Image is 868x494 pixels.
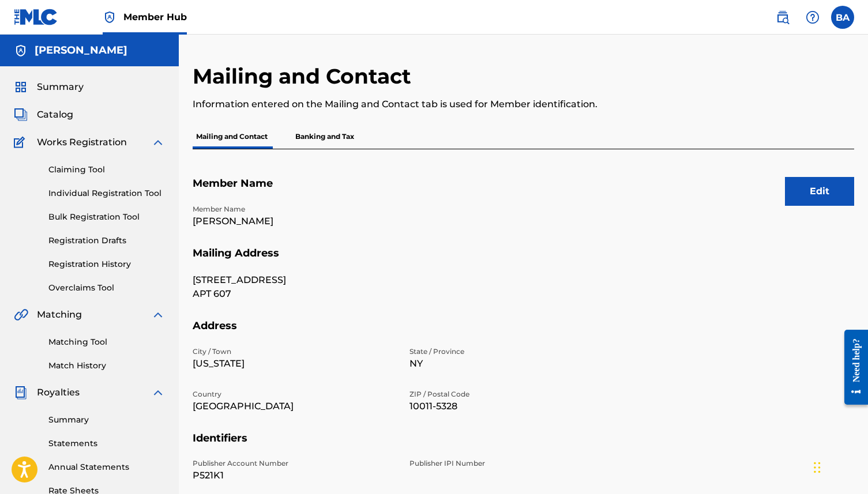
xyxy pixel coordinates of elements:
a: Match History [48,360,165,372]
p: APT 607 [193,287,396,301]
h5: BEN ACKER [35,44,127,57]
img: search [776,10,790,24]
p: Mailing and Contact [193,125,271,149]
div: User Menu [831,6,854,29]
h5: Identifiers [193,432,854,459]
a: SummarySummary [14,80,84,94]
a: Overclaims Tool [48,282,165,294]
p: [US_STATE] [193,357,396,371]
span: Works Registration [37,135,127,149]
img: expand [151,386,165,399]
button: Edit [785,177,854,206]
iframe: Chat Widget [810,439,868,494]
p: State / Province [409,346,613,357]
iframe: Resource Center [836,320,868,413]
a: Bulk Registration Tool [48,211,165,223]
a: Statements [48,438,165,450]
h5: Member Name [193,177,854,204]
a: Public Search [771,6,794,29]
p: Publisher Account Number [193,458,396,469]
img: help [806,10,820,24]
a: Registration Drafts [48,235,165,247]
p: [PERSON_NAME] [193,214,396,228]
p: [GEOGRAPHIC_DATA] [193,399,396,413]
img: Accounts [14,44,28,58]
p: [STREET_ADDRESS] [193,273,396,287]
img: Top Rightsholder [103,10,117,24]
p: City / Town [193,346,396,357]
span: Matching [37,308,82,322]
h5: Address [193,319,854,346]
a: CatalogCatalog [14,108,73,122]
a: Annual Statements [48,461,165,473]
span: Member Hub [123,10,187,24]
span: Royalties [37,386,80,399]
h2: Mailing and Contact [193,63,417,89]
img: expand [151,308,165,322]
img: Royalties [14,386,28,399]
p: P521K1 [193,469,396,482]
img: Matching [14,308,28,322]
p: 10011-5328 [409,399,613,413]
span: Summary [37,80,84,94]
p: Banking and Tax [292,125,358,149]
img: expand [151,135,165,149]
a: Claiming Tool [48,164,165,176]
div: Help [801,6,824,29]
p: ZIP / Postal Code [409,389,613,399]
a: Matching Tool [48,336,165,348]
p: Information entered on the Mailing and Contact tab is used for Member identification. [193,97,702,111]
p: Publisher IPI Number [409,458,613,469]
img: MLC Logo [14,9,58,25]
img: Works Registration [14,135,29,149]
span: Catalog [37,108,73,122]
p: Country [193,389,396,399]
img: Catalog [14,108,28,122]
a: Registration History [48,258,165,270]
p: NY [409,357,613,371]
h5: Mailing Address [193,247,854,274]
img: Summary [14,80,28,94]
div: Drag [814,450,821,485]
a: Summary [48,414,165,426]
a: Individual Registration Tool [48,187,165,199]
p: Member Name [193,204,396,214]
